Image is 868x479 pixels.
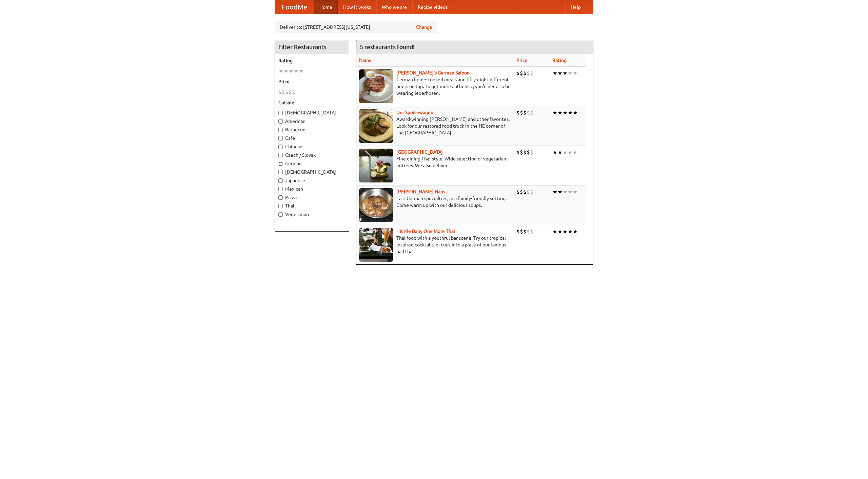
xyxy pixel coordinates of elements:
li: $ [516,109,520,116]
li: $ [292,88,295,96]
li: $ [520,149,523,156]
label: Vegetarian [278,211,346,218]
label: Czech / Slovak [278,152,346,158]
li: $ [530,188,533,196]
h5: Cuisine [278,99,346,106]
label: [DEMOGRAPHIC_DATA] [278,169,346,175]
li: ★ [552,228,557,235]
p: Thai food with a youthful bar scene. Try our tropical inspired cocktails, or tuck into a plate of... [359,235,511,255]
li: $ [516,188,520,196]
li: $ [285,88,289,96]
li: $ [527,109,530,116]
a: Help [565,0,586,14]
li: ★ [573,188,578,196]
li: ★ [573,149,578,156]
li: $ [527,69,530,77]
li: ★ [563,69,568,77]
li: $ [278,88,282,96]
li: ★ [557,228,563,235]
input: Japanese [278,178,283,183]
li: ★ [573,228,578,235]
li: ★ [552,69,557,77]
input: German [278,161,283,166]
input: Chinese [278,145,283,149]
a: Der Speisewagen [396,110,433,115]
label: [DEMOGRAPHIC_DATA] [278,109,346,116]
input: Barbecue [278,128,283,132]
img: babythai.jpg [359,228,393,262]
ng-pluralize: 5 restaurants found! [360,44,415,50]
li: ★ [568,149,573,156]
li: $ [282,88,285,96]
li: $ [516,149,520,156]
a: How it works [338,0,376,14]
li: ★ [568,109,573,116]
p: German home-cooked meals and fifty-eight different beers on tap. To get more authentic, you'd nee... [359,76,511,96]
label: Mexican [278,186,346,192]
h5: Price [278,78,346,85]
li: ★ [552,109,557,116]
li: $ [523,149,527,156]
input: [DEMOGRAPHIC_DATA] [278,111,283,115]
li: ★ [299,67,304,75]
img: satay.jpg [359,149,393,182]
input: American [278,119,283,124]
a: Name [359,58,372,63]
p: East German specialties, in a family-friendly setting. Come warm up with our delicious soups. [359,195,511,209]
input: Thai [278,204,283,208]
h4: Filter Restaurants [275,40,349,54]
p: Award-winning [PERSON_NAME] and other favorites. Look for our restored food truck in the NE corne... [359,116,511,136]
label: Cafe [278,135,346,141]
input: Cafe [278,136,283,140]
li: ★ [557,109,563,116]
li: $ [527,188,530,196]
li: $ [520,109,523,116]
li: ★ [563,149,568,156]
label: Thai [278,202,346,209]
li: $ [530,149,533,156]
li: $ [520,228,523,235]
img: kohlhaus.jpg [359,188,393,222]
label: Chinese [278,143,346,150]
li: ★ [552,188,557,196]
input: Czech / Slovak [278,153,283,157]
li: ★ [568,69,573,77]
li: $ [523,69,527,77]
label: Barbecue [278,126,346,133]
li: $ [530,109,533,116]
input: Pizza [278,195,283,200]
li: ★ [289,67,294,75]
input: Mexican [278,187,283,191]
b: [PERSON_NAME]'s German Saloon [396,70,470,75]
div: Deliver to: [STREET_ADDRESS][US_STATE] [275,21,437,33]
a: Hit Me Baby One More Thai [396,228,455,234]
a: FoodMe [275,0,314,14]
li: ★ [563,188,568,196]
li: $ [520,69,523,77]
li: ★ [294,67,299,75]
a: [GEOGRAPHIC_DATA] [396,149,443,155]
label: Pizza [278,194,346,201]
li: $ [289,88,292,96]
h5: Rating [278,57,346,64]
li: $ [520,188,523,196]
li: $ [523,188,527,196]
li: ★ [552,149,557,156]
a: [PERSON_NAME] Haus [396,189,445,194]
a: Home [314,0,338,14]
a: Price [516,58,528,63]
li: ★ [573,109,578,116]
a: Change [416,24,432,30]
a: Rating [552,58,567,63]
li: $ [530,228,533,235]
img: esthers.jpg [359,69,393,103]
li: ★ [563,228,568,235]
li: ★ [573,69,578,77]
input: [DEMOGRAPHIC_DATA] [278,170,283,174]
li: $ [530,69,533,77]
a: Who we are [376,0,412,14]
